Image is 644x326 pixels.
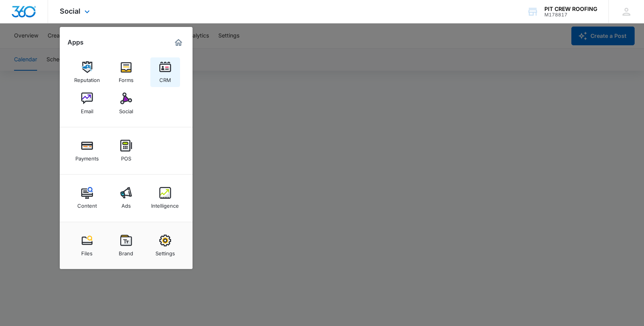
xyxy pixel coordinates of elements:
a: CRM [150,57,180,87]
a: Forms [111,57,141,87]
a: Brand [111,231,141,260]
a: Social [111,89,141,118]
a: Marketing 360® Dashboard [172,36,185,49]
a: Intelligence [150,183,180,213]
a: Email [72,89,102,118]
h2: Apps [68,39,84,46]
div: Ads [121,199,131,209]
div: Reputation [74,73,100,83]
a: Reputation [72,57,102,87]
div: account name [544,6,597,12]
div: Brand [119,246,133,257]
div: Email [81,104,93,114]
div: Payments [75,151,99,162]
div: Intelligence [151,199,179,209]
a: Content [72,183,102,213]
a: Files [72,231,102,260]
div: Social [119,104,133,114]
div: Settings [155,246,175,257]
div: CRM [159,73,171,83]
div: Forms [119,73,134,83]
a: Ads [111,183,141,213]
div: Content [77,199,97,209]
a: POS [111,136,141,166]
div: account id [544,12,597,18]
div: Files [81,246,93,257]
span: Social [60,7,80,15]
a: Settings [150,231,180,260]
a: Payments [72,136,102,166]
div: POS [121,151,131,162]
